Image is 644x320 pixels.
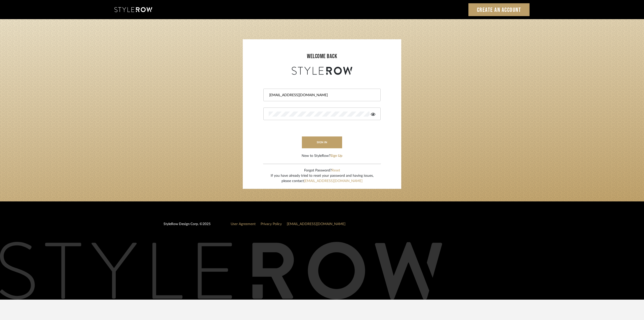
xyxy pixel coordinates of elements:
[302,153,342,159] div: New to StyleRow?
[231,222,256,226] a: User Agreement
[330,153,342,159] button: Sign Up
[304,179,363,183] a: [EMAIL_ADDRESS][DOMAIN_NAME]
[271,173,374,184] div: If you have already tried to reset your password and having issues, please contact
[269,93,374,98] input: Email Address
[302,136,342,148] button: sign in
[248,52,396,61] div: welcome back
[271,168,374,173] div: Forgot Password?
[332,168,340,173] button: Reset
[164,222,211,231] div: StyleRow Design Corp. ©2025
[287,222,345,226] a: [EMAIL_ADDRESS][DOMAIN_NAME]
[468,3,530,16] a: Create an Account
[261,222,282,226] a: Privacy Policy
